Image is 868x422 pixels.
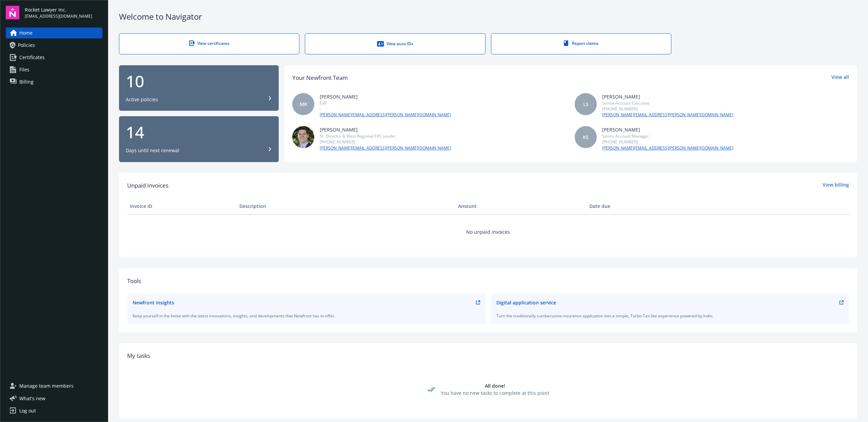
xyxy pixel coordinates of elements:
div: You have no new tasks to complete at this point [441,389,549,397]
div: [PHONE_NUMBER] [602,139,733,145]
span: What ' s new [19,395,45,402]
span: Certificates [19,52,45,63]
div: [PERSON_NAME] [602,126,733,133]
div: Newfront Insights [133,299,174,306]
div: Log out [19,405,36,416]
div: Days until next renewal [126,147,179,154]
img: navigator-logo.svg [6,6,19,19]
div: Your Newfront Team [292,73,348,82]
td: No unpaid invoices [127,214,849,249]
div: [PHONE_NUMBER] [602,106,733,112]
div: 10 [126,73,272,89]
span: KS [583,134,589,141]
div: [PERSON_NAME] [320,126,451,133]
a: [PERSON_NAME][EMAIL_ADDRESS][PERSON_NAME][DOMAIN_NAME] [320,112,451,118]
a: [PERSON_NAME][EMAIL_ADDRESS][PERSON_NAME][DOMAIN_NAME] [602,145,733,151]
div: Keep yourself in the know with the latest innovations, insights, and developments that Newfront h... [133,313,480,319]
a: View auto IDs [305,33,485,54]
div: 14 [126,124,272,140]
div: Report claims [505,40,657,46]
span: Unpaid Invoices [127,181,169,190]
div: [PERSON_NAME] [602,93,733,100]
button: 10Active policies [119,65,279,111]
span: Rocket Lawyer Inc. [25,6,92,13]
div: EVP [320,100,451,106]
div: Senior Account Manager [602,133,733,139]
a: Billing [6,76,102,87]
div: Tools [127,277,849,285]
span: Billing [19,76,34,87]
th: Invoice ID [127,198,237,214]
div: View certificates [133,40,285,46]
a: Files [6,64,102,75]
th: Amount [455,198,587,214]
a: [PERSON_NAME][EMAIL_ADDRESS][PERSON_NAME][DOMAIN_NAME] [602,112,733,118]
span: Files [19,64,29,75]
div: All done! [441,382,549,389]
div: Sr. Director & West Regional ERS Leader [320,133,451,139]
button: Rocket Lawyer Inc.[EMAIL_ADDRESS][DOMAIN_NAME] [25,6,102,19]
th: Date due [587,198,696,214]
a: View certificates [119,33,299,54]
div: Senior Account Executive [602,100,733,106]
span: LS [583,101,589,108]
span: [EMAIL_ADDRESS][DOMAIN_NAME] [25,13,92,19]
a: View all [831,73,849,82]
button: What's new [6,395,56,402]
div: Digital application service [496,299,556,306]
a: Report claims [491,33,671,54]
a: [PERSON_NAME][EMAIL_ADDRESS][PERSON_NAME][DOMAIN_NAME] [320,145,451,151]
div: [PHONE_NUMBER] [320,139,451,145]
span: MR [300,101,307,108]
span: Home [19,28,33,38]
img: photo [292,126,314,148]
div: Welcome to Navigator [119,11,857,22]
a: Policies [6,40,102,51]
div: [PERSON_NAME] [320,93,451,100]
a: Manage team members [6,381,102,391]
a: Certificates [6,52,102,63]
a: Home [6,28,102,38]
span: Manage team members [19,381,74,391]
a: View billing [823,181,849,190]
span: Policies [18,40,35,51]
div: Active policies [126,96,158,103]
div: - [320,106,451,112]
th: Description [237,198,455,214]
button: 14Days until next renewal [119,116,279,162]
div: Turn the traditionally cumbersome insurance application into a simple, Turbo-Tax like experience ... [496,313,844,319]
div: My tasks [127,351,849,360]
div: View auto IDs [319,40,471,47]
